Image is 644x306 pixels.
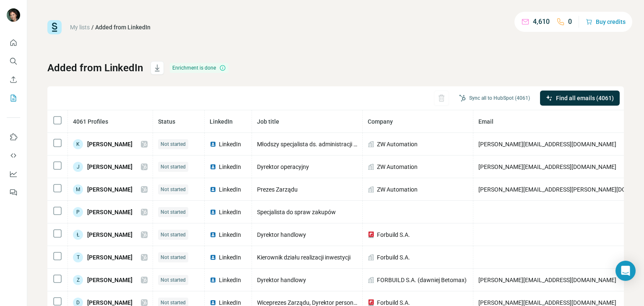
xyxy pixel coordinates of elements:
[478,277,616,283] span: [PERSON_NAME][EMAIL_ADDRESS][DOMAIN_NAME]
[95,23,151,31] div: Added from LinkedIn
[219,208,241,216] span: LinkedIn
[257,118,279,125] span: Job title
[91,23,93,31] li: /
[210,118,233,125] span: LinkedIn
[161,254,186,261] span: Not started
[257,163,309,170] span: Dyrektor operacyjny
[478,118,493,125] span: Email
[210,231,216,238] img: LinkedIn logo
[87,185,132,194] span: [PERSON_NAME]
[377,185,418,194] span: ZW Automation
[219,253,241,262] span: LinkedIn
[368,231,374,238] img: company-logo
[158,118,175,125] span: Status
[161,231,186,239] span: Not started
[210,163,216,170] img: LinkedIn logo
[478,141,616,148] span: [PERSON_NAME][EMAIL_ADDRESS][DOMAIN_NAME]
[210,141,216,148] img: LinkedIn logo
[73,275,83,285] div: Z
[7,130,20,145] button: Use Surfe on LinkedIn
[161,140,186,148] span: Not started
[377,231,410,239] span: Forbuild S.A.
[170,63,229,73] div: Enrichment is done
[219,231,241,239] span: LinkedIn
[7,72,20,87] button: Enrich CSV
[478,299,616,306] span: [PERSON_NAME][EMAIL_ADDRESS][DOMAIN_NAME]
[7,54,20,69] button: Search
[87,163,132,171] span: [PERSON_NAME]
[257,299,405,306] span: Wiceprezes Zarządu, Dyrektor personalny w Forbuild S.A.
[368,118,393,125] span: Company
[7,35,20,50] button: Quick start
[47,20,62,34] img: Surfe Logo
[377,276,467,284] span: FORBUILD S.A. (dawniej Betomax)
[219,185,241,194] span: LinkedIn
[70,24,90,31] a: My lists
[47,61,143,75] h1: Added from LinkedIn
[161,163,186,171] span: Not started
[210,277,216,283] img: LinkedIn logo
[219,140,241,148] span: LinkedIn
[533,17,550,27] p: 4,610
[87,253,132,262] span: [PERSON_NAME]
[7,185,20,200] button: Feedback
[219,276,241,284] span: LinkedIn
[73,184,83,194] div: M
[257,209,336,215] span: Specjalista do spraw zakupów
[257,254,351,261] span: Kierownik działu realizacji inwestycji
[210,186,216,193] img: LinkedIn logo
[7,91,20,106] button: My lists
[73,162,83,172] div: J
[73,230,83,240] div: Ł
[377,140,418,148] span: ZW Automation
[219,163,241,171] span: LinkedIn
[87,140,132,148] span: [PERSON_NAME]
[87,276,132,284] span: [PERSON_NAME]
[257,186,298,193] span: Prezes Zarządu
[540,91,620,106] button: Find all emails (4061)
[257,141,390,148] span: Młodszy specjalista ds. administracji magazynowej
[478,163,616,170] span: [PERSON_NAME][EMAIL_ADDRESS][DOMAIN_NAME]
[161,208,186,216] span: Not started
[7,8,20,22] img: Avatar
[87,231,132,239] span: [PERSON_NAME]
[377,163,418,171] span: ZW Automation
[615,261,636,281] div: Open Intercom Messenger
[73,139,83,149] div: K
[586,16,626,28] button: Buy credits
[368,299,374,306] img: company-logo
[7,148,20,163] button: Use Surfe API
[73,252,83,262] div: T
[568,17,572,27] p: 0
[377,253,410,262] span: Forbuild S.A.
[453,92,536,104] button: Sync all to HubSpot (4061)
[257,231,306,238] span: Dyrektor handlowy
[257,277,306,283] span: Dyrektor handlowy
[210,299,216,306] img: LinkedIn logo
[73,207,83,217] div: P
[210,254,216,261] img: LinkedIn logo
[73,118,108,125] span: 4061 Profiles
[87,208,132,216] span: [PERSON_NAME]
[161,276,186,284] span: Not started
[556,94,614,102] span: Find all emails (4061)
[210,209,216,215] img: LinkedIn logo
[7,166,20,182] button: Dashboard
[161,186,186,193] span: Not started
